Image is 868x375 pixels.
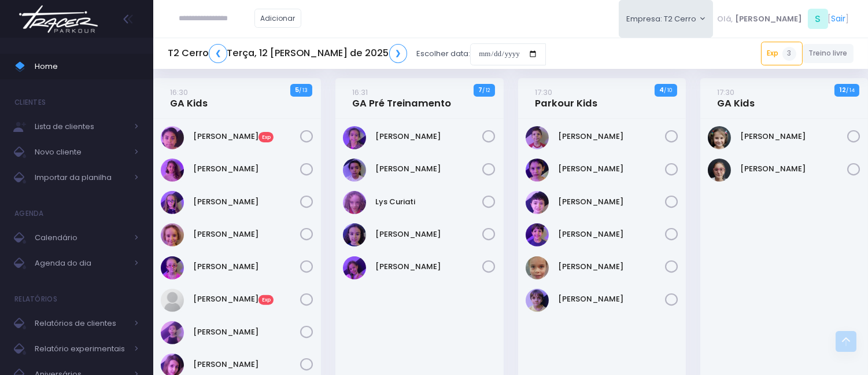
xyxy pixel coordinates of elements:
[35,230,127,245] span: Calendário
[526,289,549,312] img: Vincenzo de Mello
[161,289,184,312] img: Maria Gaia
[376,163,483,175] a: [PERSON_NAME]
[161,256,184,280] img: Isabella Arouca
[35,59,139,74] span: Home
[708,159,731,182] img: Julia Abrell Ribeiro
[803,44,854,63] a: Treino livre
[846,87,855,94] small: / 14
[14,288,57,311] h4: Relatórios
[735,13,802,25] span: [PERSON_NAME]
[713,6,854,32] div: [ ]
[526,126,549,149] img: Antonio Abrell Ribeiro
[535,86,597,109] a: 17:30Parkour Kids
[558,196,665,208] a: [PERSON_NAME]
[376,196,483,208] a: Lys Curiati
[343,159,366,182] img: Luisa Alimonda Sellan
[343,126,366,149] img: Catharina Dalonso
[14,91,46,114] h4: Clientes
[664,87,672,94] small: / 10
[558,293,665,305] a: [PERSON_NAME]
[193,131,300,142] a: [PERSON_NAME]Exp
[740,163,847,175] a: [PERSON_NAME]
[717,86,755,109] a: 17:30GA Kids
[254,9,302,28] a: Adicionar
[161,191,184,214] img: Gabriela Arouca
[258,295,274,306] span: Exp
[558,261,665,273] a: [PERSON_NAME]
[558,163,665,175] a: [PERSON_NAME]
[832,13,846,25] a: Sair
[718,13,733,25] span: Olá,
[526,223,549,247] img: Leonardo Falco da Costa
[193,359,300,370] a: [PERSON_NAME]
[535,87,552,98] small: 17:30
[170,86,208,109] a: 16:30GA Kids
[299,87,308,94] small: / 13
[558,229,665,240] a: [PERSON_NAME]
[193,326,300,338] a: [PERSON_NAME]
[558,131,665,142] a: [PERSON_NAME]
[35,316,127,331] span: Relatórios de clientes
[161,321,184,344] img: Nina Sciammarella Felicio
[353,86,452,109] a: 16:31GA Pré Treinamento
[168,41,546,67] div: Escolher data:
[35,170,127,185] span: Importar da planilha
[708,126,731,149] img: Beatriz Abrell Ribeiro
[782,47,796,61] span: 3
[35,145,127,160] span: Novo cliente
[35,256,127,271] span: Agenda do dia
[161,126,184,149] img: Betina Costa Germano
[526,159,549,182] img: Bento Mascarenhas Lopes
[808,9,828,29] span: S
[376,261,483,273] a: [PERSON_NAME]
[376,131,483,142] a: [PERSON_NAME]
[740,131,847,142] a: [PERSON_NAME]
[258,132,274,142] span: Exp
[35,341,127,356] span: Relatório experimentais
[209,44,227,63] a: ❮
[343,256,366,280] img: Sofia Alem santinho costa de Jesus
[840,85,846,94] strong: 12
[343,223,366,247] img: Rita Laraichi
[376,229,483,240] a: [PERSON_NAME]
[193,196,300,208] a: [PERSON_NAME]
[482,87,490,94] small: / 12
[659,85,664,94] strong: 4
[295,85,299,94] strong: 5
[353,87,368,98] small: 16:31
[170,87,188,98] small: 16:30
[478,85,482,94] strong: 7
[161,223,184,247] img: Helena Zotareli de Araujo
[389,44,408,63] a: ❯
[14,202,44,225] h4: Agenda
[526,191,549,214] img: Caio Bivar
[193,261,300,273] a: [PERSON_NAME]
[193,163,300,175] a: [PERSON_NAME]
[193,293,300,305] a: [PERSON_NAME]Exp
[526,256,549,280] img: VALENTINA KLEMIG FIGUEIREDO ALVES
[168,44,407,63] h5: T2 Cerro Terça, 12 [PERSON_NAME] de 2025
[161,159,184,182] img: Dora Moreira Russo
[193,229,300,240] a: [PERSON_NAME]
[717,87,734,98] small: 17:30
[343,191,366,214] img: Lys Curiati
[761,42,803,65] a: Exp3
[35,119,127,134] span: Lista de clientes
